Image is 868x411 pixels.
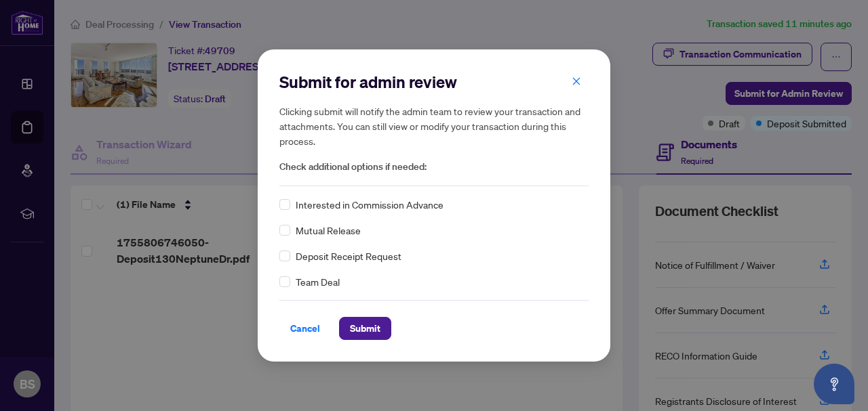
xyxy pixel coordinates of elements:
[279,317,331,340] button: Cancel
[296,248,401,263] span: Deposit Receipt Request
[296,223,361,238] span: Mutual Release
[279,159,589,175] span: Check additional options if needed:
[572,77,581,86] span: close
[339,317,391,340] button: Submit
[296,197,443,212] span: Interested in Commission Advance
[279,104,589,148] h5: Clicking submit will notify the admin team to review your transaction and attachments. You can st...
[296,274,340,289] span: Team Deal
[814,364,854,404] button: Open asap
[350,318,380,339] span: Submit
[290,318,320,339] span: Cancel
[279,71,589,93] h2: Submit for admin review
